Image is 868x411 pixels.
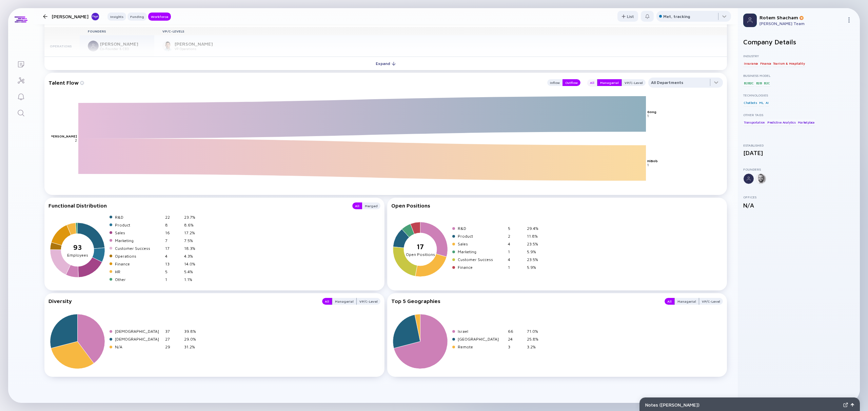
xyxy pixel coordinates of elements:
button: Funding [127,13,147,21]
div: Finance [759,60,772,67]
div: 22 [165,215,181,220]
div: HR [115,269,162,274]
div: Marketplace [797,119,815,126]
div: [PERSON_NAME] Team [759,21,844,26]
div: 1 [508,249,524,254]
div: B2B2C [743,80,754,86]
div: 16 [165,230,181,235]
div: [GEOGRAPHIC_DATA] [458,337,505,342]
div: Israel [458,329,505,334]
div: 24 [508,337,524,342]
div: 5 [508,226,524,231]
div: Transportation [743,119,766,126]
div: Expand [372,58,400,69]
div: B2B [755,80,763,86]
div: Technologies [743,93,854,97]
button: Inflow [547,79,563,86]
div: Other Tags [743,113,854,117]
div: 29 [165,344,181,349]
div: Managerial [597,79,622,86]
div: Sales [115,230,162,235]
a: Search [8,104,34,121]
a: Investor Map [8,72,34,88]
div: 3.2% [527,344,543,349]
text: [PERSON_NAME] [49,134,77,138]
a: Lists [8,56,34,72]
div: Product [458,234,505,239]
div: Managerial [675,298,699,305]
div: 23.7% [184,215,200,220]
div: [DATE] [743,149,854,156]
div: N/A [115,344,162,349]
div: R&D [458,226,505,231]
button: VP/C-Level [357,298,380,305]
button: VP/C-Level [699,298,723,305]
div: 5.9% [527,265,543,270]
tspan: Open Positions [406,252,435,257]
div: Marketing [115,238,162,243]
img: Profile Picture [743,14,757,27]
div: 17 [165,246,181,251]
div: 1 [165,277,181,282]
div: 37 [165,329,181,334]
div: Insights [107,13,126,20]
div: 8.6% [184,222,200,228]
div: Met, tracking [663,14,690,19]
div: Tourism & Hospitality [772,60,806,67]
div: 25.8% [527,337,543,342]
div: Functional Distribution [48,202,346,209]
div: Sales [458,241,505,246]
tspan: 17 [417,242,424,251]
div: 8 [165,222,181,228]
div: 23.5% [527,257,543,262]
button: Outflow [563,79,580,86]
div: Managerial [332,298,356,305]
text: 1 [648,163,649,167]
button: VP/C-Level [622,79,646,86]
button: All [352,202,362,209]
div: [DEMOGRAPHIC_DATA] [115,329,162,334]
text: HiBob [648,159,658,163]
h2: Company Details [743,38,854,46]
div: [DEMOGRAPHIC_DATA] [115,337,162,342]
div: 66 [508,329,524,334]
div: 29.4% [527,226,543,231]
div: Finance [458,265,505,270]
div: AI [765,99,769,106]
button: Managerial [597,79,622,86]
div: ML [758,99,764,106]
text: 2 [75,138,77,142]
div: 39.8% [184,329,200,334]
div: 4 [508,241,524,246]
div: B2C [763,80,770,86]
div: Customer Success [458,257,505,262]
div: 1.1% [184,277,200,282]
div: Predictive Analytics [767,119,796,126]
div: Funding [127,13,147,20]
div: Product [115,222,162,228]
div: Operations [115,254,162,259]
div: 71.0% [527,329,543,334]
tspan: Employees [67,253,88,258]
div: Chatbots [743,99,757,106]
button: All [587,79,597,86]
div: 4 [508,257,524,262]
button: List [617,11,638,22]
div: 5 [165,269,181,274]
div: Offices [743,195,854,199]
div: Industry [743,54,854,58]
div: 29.0% [184,337,200,342]
div: 5.9% [527,249,543,254]
button: Merged [362,202,380,209]
img: Menu [846,17,852,23]
div: Rotem Shacham [759,15,844,20]
div: Established [743,143,854,147]
div: Insurance [743,60,758,67]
